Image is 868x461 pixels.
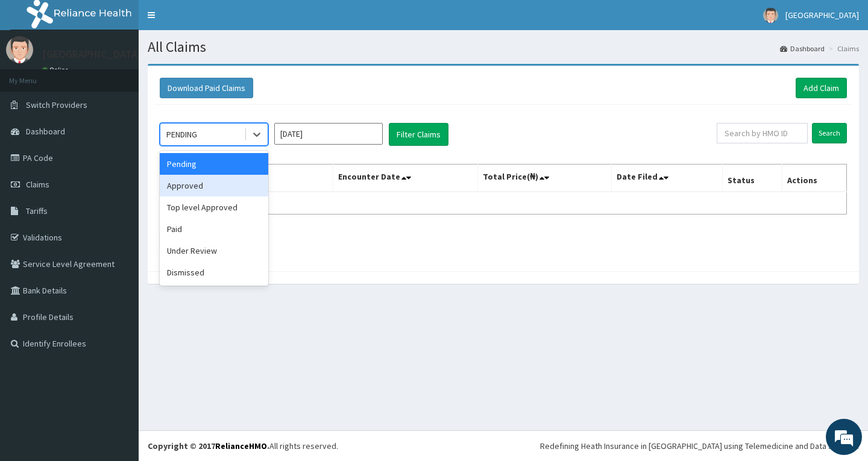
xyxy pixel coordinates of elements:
[812,123,847,143] input: Search
[26,126,65,137] span: Dashboard
[26,179,49,190] span: Claims
[274,123,383,145] input: Select Month and Year
[477,165,611,192] th: Total Price(₦)
[780,43,825,54] a: Dashboard
[139,430,868,461] footer: All rights reserved.
[796,78,847,98] a: Add Claim
[160,78,253,98] button: Download Paid Claims
[722,165,782,192] th: Status
[389,123,448,146] button: Filter Claims
[160,218,268,240] div: Paid
[160,153,268,175] div: Pending
[763,8,778,23] img: User Image
[782,165,846,192] th: Actions
[6,36,33,63] img: User Image
[166,128,197,140] div: PENDING
[215,441,267,451] a: RelianceHMO
[611,165,722,192] th: Date Filed
[42,66,71,74] a: Online
[717,123,808,143] input: Search by HMO ID
[160,240,268,262] div: Under Review
[540,440,859,452] div: Redefining Heath Insurance in [GEOGRAPHIC_DATA] using Telemedicine and Data Science!
[826,43,859,54] li: Claims
[26,99,87,110] span: Switch Providers
[333,165,477,192] th: Encounter Date
[160,262,268,283] div: Dismissed
[26,205,48,216] span: Tariffs
[160,196,268,218] div: Top level Approved
[42,49,142,60] p: [GEOGRAPHIC_DATA]
[148,39,859,55] h1: All Claims
[160,175,268,196] div: Approved
[148,441,269,451] strong: Copyright © 2017 .
[785,10,859,20] span: [GEOGRAPHIC_DATA]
